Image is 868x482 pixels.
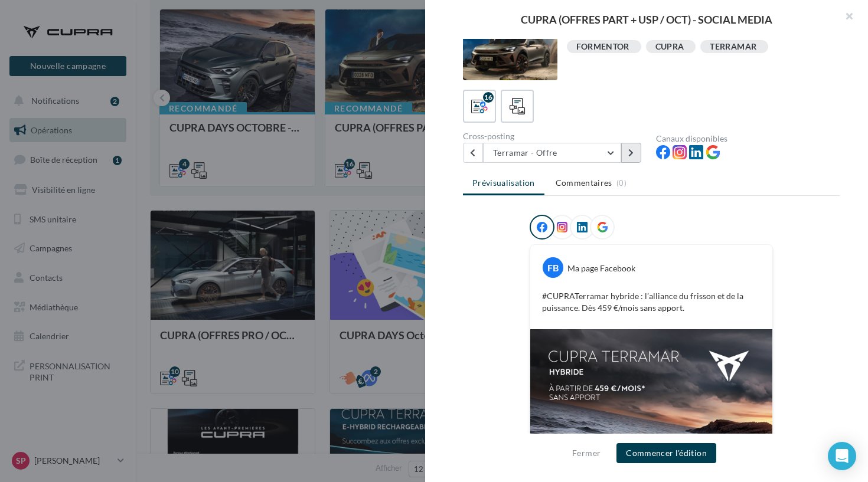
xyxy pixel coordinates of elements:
div: FORMENTOR [576,42,629,51]
div: CUPRA (OFFRES PART + USP / OCT) - SOCIAL MEDIA [444,14,849,25]
div: FB [543,257,563,278]
div: Open Intercom Messenger [828,442,856,470]
div: TERRAMAR [710,42,756,51]
span: (0) [616,178,626,188]
button: Commencer l'édition [616,443,716,463]
div: Ma page Facebook [567,263,635,274]
p: #CUPRATerramar hybride : l’alliance du frisson et de la puissance. Dès 459 €/mois sans apport. [542,290,761,314]
div: CUPRA [655,42,684,51]
button: Fermer [567,446,605,460]
span: Commentaires [556,177,612,189]
div: Canaux disponibles [656,135,840,143]
button: Terramar - Offre [483,143,621,163]
div: Cross-posting [463,132,647,140]
div: 16 [483,92,494,103]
